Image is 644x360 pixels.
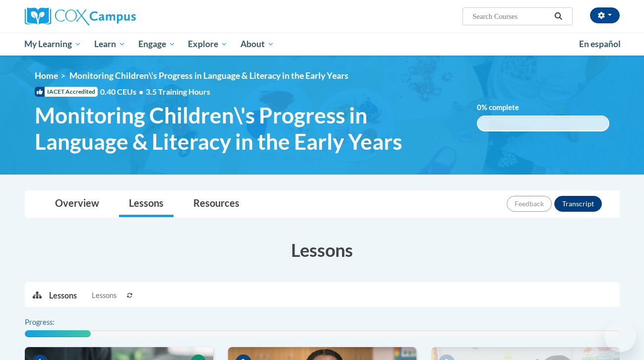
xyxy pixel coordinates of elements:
h3: Lessons [25,238,620,262]
span: My Learning [24,38,81,50]
a: Explore [181,33,234,56]
a: En español [573,34,627,55]
span: 0 [477,103,481,112]
p: Lessons [49,290,77,301]
span: Monitoring Children\'s Progress in Language & Literacy in the Early Years [69,70,349,81]
a: Lessons [119,191,174,217]
span: En español [579,39,621,49]
span: Monitoring Children\'s Progress in Language & Literacy in the Early Years [35,102,462,155]
span: Explore [188,38,228,50]
span: IACET Accredited [35,87,98,97]
span: 0.40 CEUs [100,86,146,97]
a: Resources [183,191,249,217]
a: Overview [45,191,109,217]
a: Cox Campus [25,7,213,25]
div: Main menu [10,33,635,56]
button: Search [551,10,566,22]
a: Learn [88,33,132,56]
span: About [240,38,274,50]
a: Home [35,70,58,81]
a: Engage [132,33,182,56]
a: My Learning [18,33,88,56]
span: 3.5 Training Hours [146,87,210,96]
span: Engage [138,38,176,50]
label: % complete [477,102,534,113]
input: Search Courses [471,10,551,22]
button: Account Settings [590,7,620,23]
a: About [234,33,281,56]
button: Transcript [554,196,602,212]
iframe: Button to launch messaging window [604,320,636,352]
label: Progress: [25,317,82,328]
img: Cox Campus [25,7,136,25]
span: • [139,87,143,96]
span: Learn [94,38,125,50]
span: Lessons [92,290,117,301]
button: Feedback [507,196,552,212]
